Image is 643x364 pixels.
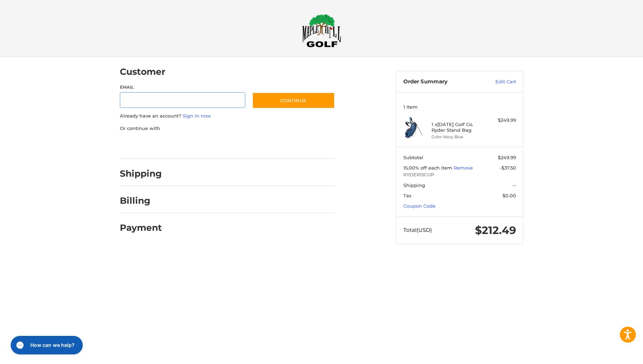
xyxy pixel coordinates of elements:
div: $249.99 [488,117,516,124]
h2: Billing [120,195,162,206]
label: Email [120,84,245,90]
iframe: PayPal-paylater [178,139,231,152]
button: Continue [252,92,335,109]
a: Sign in now [183,113,211,119]
span: RYDER15CUP [403,171,516,178]
span: Total (USD) [403,227,432,233]
p: Already have an account? [120,113,335,120]
iframe: PayPal-venmo [239,139,292,152]
iframe: Gorgias live chat messenger [7,333,85,357]
iframe: PayPal-paypal [118,139,171,152]
a: Coupon Code [403,203,435,209]
span: Shipping [403,182,425,188]
h2: Shipping [120,168,162,179]
a: Edit Cart [480,78,516,85]
h2: Customer [120,66,165,77]
h4: 1 x [DATE] Golf Co. Ryder Stand Bag [432,121,486,133]
p: Or continue with [120,125,335,132]
span: 15.00% off each item [403,165,454,171]
span: $0.00 [502,193,516,198]
a: Remove [454,165,473,171]
span: Subtotal [403,155,423,160]
img: Maple Hill Golf [302,14,341,47]
span: $212.49 [475,224,516,237]
li: Color Navy Blue [432,134,486,140]
span: -$37.50 [500,165,516,171]
h2: Payment [120,222,162,233]
span: -- [512,182,516,188]
span: Tax [403,193,412,198]
h3: Order Summary [403,78,480,85]
h3: 1 Item [403,104,516,110]
span: $249.99 [498,155,516,160]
